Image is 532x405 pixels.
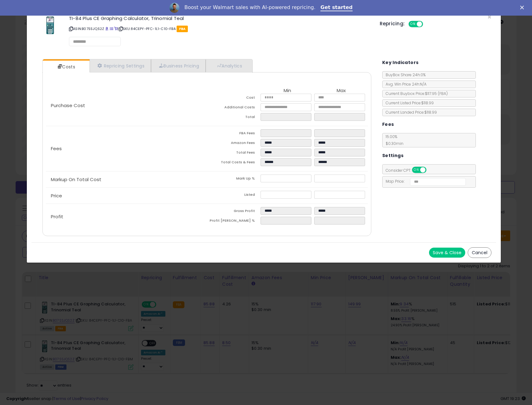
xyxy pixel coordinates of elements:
[383,179,466,184] span: Map Price:
[114,26,118,31] a: Your listing only
[207,94,261,103] td: Cost
[383,134,403,146] span: 15.00 %
[207,113,261,123] td: Total
[438,91,448,96] span: ( FBA )
[90,59,151,72] a: Repricing Settings
[261,88,314,94] th: Min
[412,167,420,173] span: ON
[46,214,207,219] p: Profit
[207,103,261,113] td: Additional Costs
[69,24,370,34] p: ASIN: B07SSJQS2Z | SKU: 84CEPY-PFC-1L1-C10-FBA
[383,168,435,173] span: Consider CPT:
[382,59,419,67] h5: Key Indicators
[46,146,207,151] p: Fees
[314,88,368,94] th: Max
[177,26,188,32] span: FBA
[520,6,526,9] div: Close
[151,59,206,72] a: Business Pricing
[207,217,261,226] td: Profit [PERSON_NAME] %
[207,191,261,200] td: Listed
[207,158,261,168] td: Total Costs & Fees
[46,177,207,182] p: Markup On Total Cost
[184,4,315,11] div: Boost your Walmart sales with AI-powered repricing.
[207,175,261,184] td: Mark Up %
[105,26,109,31] a: BuyBox page
[380,21,405,26] h5: Repricing:
[46,193,207,198] p: Price
[207,129,261,139] td: FBA Fees
[382,121,394,128] h5: Fees
[409,22,417,27] span: ON
[207,207,261,217] td: Gross Profit
[69,16,370,21] h3: TI-84 Plus CE Graphing Calculator, Trinomial Teal
[383,100,434,106] span: Current Listed Price: $118.99
[383,72,426,77] span: BuyBox Share 24h: 0%
[207,139,261,149] td: Amazon Fees
[425,167,435,173] span: OFF
[46,103,207,108] p: Purchase Cost
[43,61,89,73] a: Costs
[383,110,437,115] span: Current Landed Price: $118.99
[110,26,113,31] a: All offer listings
[425,91,448,96] span: $117.95
[383,81,427,87] span: Avg. Win Price 24h: N/A
[422,22,432,27] span: OFF
[320,4,353,11] a: Get started
[43,16,57,35] img: 41-OOsHrsKL._SL60_.jpg
[383,91,448,96] span: Current Buybox Price:
[169,3,179,13] img: Profile image for Adrian
[383,141,403,146] span: $0.30 min
[468,247,491,258] button: Cancel
[206,59,252,72] a: Analytics
[487,12,491,22] span: ×
[382,152,403,160] h5: Settings
[429,248,465,258] button: Save & Close
[207,149,261,158] td: Total Fees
